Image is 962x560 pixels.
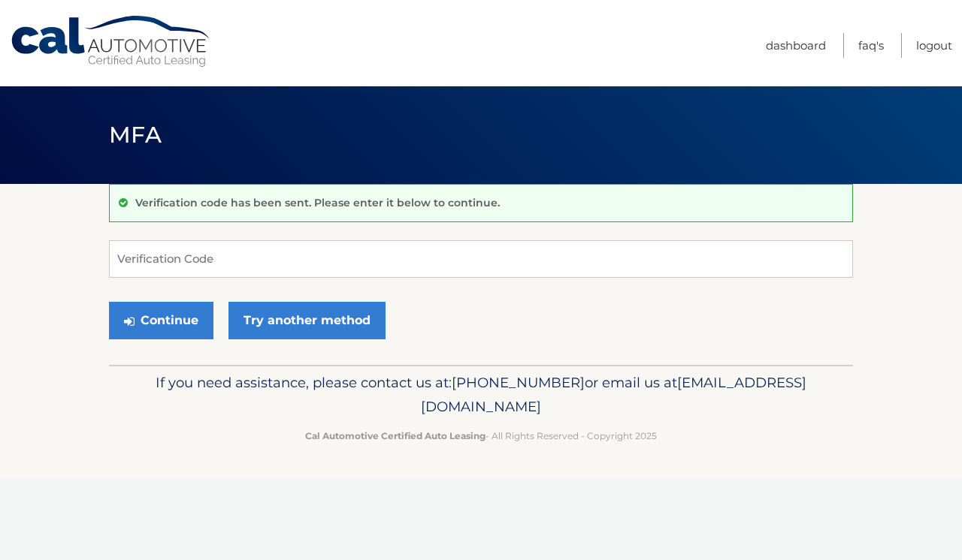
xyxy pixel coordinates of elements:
a: FAQ's [858,33,884,58]
span: [PHONE_NUMBER] [452,374,585,391]
button: Continue [109,302,213,339]
input: Verification Code [109,240,853,278]
p: If you need assistance, please contact us at: or email us at [119,371,843,419]
a: Dashboard [766,33,826,58]
p: Verification code has been sent. Please enter it below to continue. [135,196,500,209]
a: Logout [916,33,952,58]
strong: Cal Automotive Certified Auto Leasing [305,430,486,441]
span: MFA [109,121,162,149]
a: Try another method [228,302,386,339]
a: Cal Automotive [10,15,213,68]
span: [EMAIL_ADDRESS][DOMAIN_NAME] [421,374,806,415]
p: - All Rights Reserved - Copyright 2025 [119,428,843,444]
